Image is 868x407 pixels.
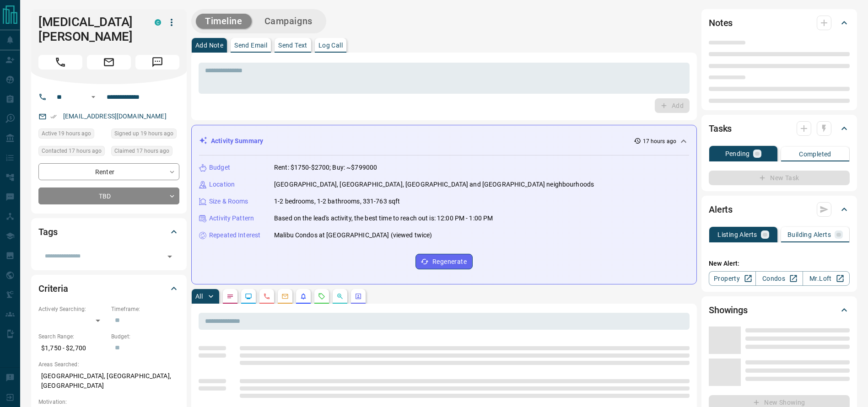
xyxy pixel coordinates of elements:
[755,271,803,286] a: Condos
[195,42,223,48] p: Add Note
[38,278,179,300] div: Criteria
[415,254,473,269] button: Regenerate
[50,113,57,120] svg: Email Verified
[274,230,432,240] p: Malibu Condos at [GEOGRAPHIC_DATA] (viewed twice)
[274,180,594,189] p: [GEOGRAPHIC_DATA], [GEOGRAPHIC_DATA], [GEOGRAPHIC_DATA] and [GEOGRAPHIC_DATA] neighbourhoods
[209,163,230,172] p: Budget
[38,55,82,70] span: Call
[255,14,322,29] button: Campaigns
[709,121,732,136] h2: Tasks
[38,163,179,180] div: Renter
[38,146,107,159] div: Mon Sep 15 2025
[114,146,169,155] span: Claimed 17 hours ago
[787,231,831,238] p: Building Alerts
[155,19,161,26] div: condos.ca
[300,293,307,300] svg: Listing Alerts
[209,180,235,189] p: Location
[278,42,307,48] p: Send Text
[709,202,733,217] h2: Alerts
[42,146,102,155] span: Contacted 17 hours ago
[38,187,179,204] div: TBD
[38,369,179,393] p: [GEOGRAPHIC_DATA], [GEOGRAPHIC_DATA], [GEOGRAPHIC_DATA]
[87,55,131,70] span: Email
[114,129,173,138] span: Signed up 19 hours ago
[709,118,850,139] div: Tasks
[199,133,689,150] div: Activity Summary17 hours ago
[245,293,252,300] svg: Lead Browsing Activity
[196,14,252,29] button: Timeline
[709,259,850,268] p: New Alert:
[38,341,107,356] p: $1,750 - $2,700
[355,293,362,300] svg: Agent Actions
[38,281,68,296] h2: Criteria
[318,42,343,48] p: Log Call
[135,55,179,70] span: Message
[211,136,263,146] p: Activity Summary
[209,197,248,206] p: Size & Rooms
[274,163,377,172] p: Rent: $1750-$2700; Buy: ~$799000
[38,332,107,341] p: Search Range:
[38,398,179,406] p: Motivation:
[281,293,289,300] svg: Emails
[111,305,179,313] p: Timeframe:
[38,305,107,313] p: Actively Searching:
[38,225,57,239] h2: Tags
[42,129,91,138] span: Active 19 hours ago
[725,150,750,157] p: Pending
[209,214,254,223] p: Activity Pattern
[799,151,831,157] p: Completed
[709,198,850,220] div: Alerts
[63,112,167,120] a: [EMAIL_ADDRESS][DOMAIN_NAME]
[709,271,756,286] a: Property
[803,271,850,286] a: Mr.Loft
[234,42,267,48] p: Send Email
[163,250,176,263] button: Open
[38,221,179,243] div: Tags
[709,303,748,317] h2: Showings
[709,12,850,34] div: Notes
[195,293,203,300] p: All
[38,15,141,44] h1: [MEDICAL_DATA][PERSON_NAME]
[111,332,179,341] p: Budget:
[111,129,179,141] div: Mon Sep 15 2025
[336,293,344,300] svg: Opportunities
[643,137,676,145] p: 17 hours ago
[709,16,733,30] h2: Notes
[111,146,179,159] div: Mon Sep 15 2025
[88,91,99,102] button: Open
[38,129,107,141] div: Mon Sep 15 2025
[717,231,757,238] p: Listing Alerts
[274,197,400,206] p: 1-2 bedrooms, 1-2 bathrooms, 331-763 sqft
[38,360,179,369] p: Areas Searched:
[263,293,270,300] svg: Calls
[209,230,260,240] p: Repeated Interest
[226,293,234,300] svg: Notes
[318,293,325,300] svg: Requests
[709,299,850,321] div: Showings
[274,214,493,223] p: Based on the lead's activity, the best time to reach out is: 12:00 PM - 1:00 PM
